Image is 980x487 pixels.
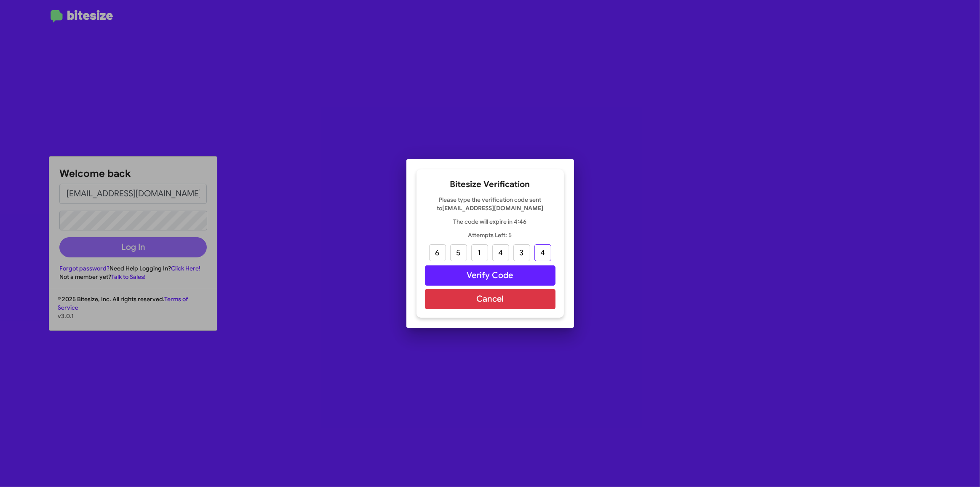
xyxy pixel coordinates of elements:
p: Attempts Left: 5 [425,231,555,239]
h2: Bitesize Verification [425,178,555,191]
p: The code will expire in 4:46 [425,217,555,226]
strong: [EMAIL_ADDRESS][DOMAIN_NAME] [442,204,543,212]
button: Cancel [425,289,555,309]
p: Please type the verification code sent to [425,195,555,212]
button: Verify Code [425,265,555,286]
